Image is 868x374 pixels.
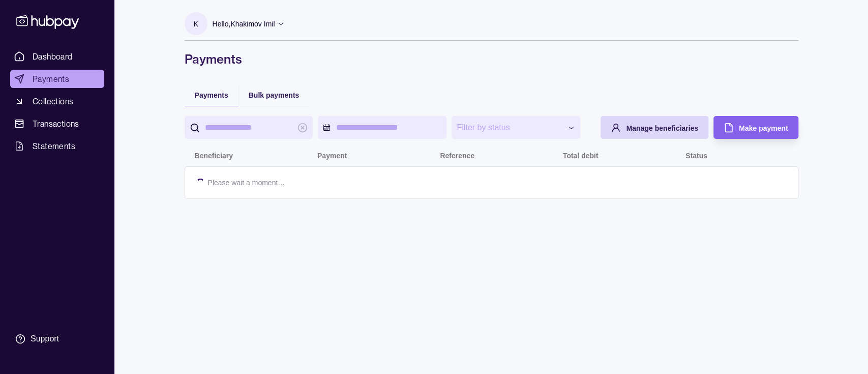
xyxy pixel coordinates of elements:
[195,91,228,99] span: Payments
[31,333,59,344] div: Support
[185,51,798,67] h1: Payments
[440,152,474,160] p: Reference
[195,152,233,160] p: Beneficiary
[563,152,598,160] p: Total debit
[33,95,73,107] span: Collections
[33,50,73,63] span: Dashboard
[33,140,75,152] span: Statements
[10,92,104,110] a: Collections
[685,152,707,160] p: Status
[739,124,788,132] span: Make payment
[213,18,275,30] p: Hello, Khakimov Imil
[10,137,104,155] a: Statements
[10,70,104,88] a: Payments
[10,114,104,133] a: Transactions
[249,91,300,99] span: Bulk payments
[626,124,698,132] span: Manage beneficiaries
[317,152,347,160] p: Payment
[10,47,104,66] a: Dashboard
[10,328,104,350] a: Support
[193,18,198,30] p: K
[33,118,79,130] span: Transactions
[713,116,798,139] button: Make payment
[208,177,285,188] p: Please wait a moment…
[601,116,708,139] button: Manage beneficiaries
[33,73,69,85] span: Payments
[205,116,293,139] input: search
